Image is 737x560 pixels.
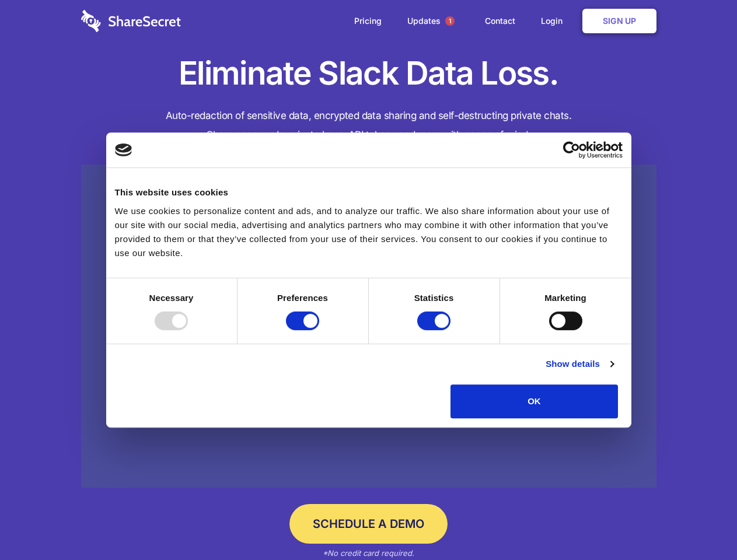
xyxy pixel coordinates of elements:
a: Sign Up [582,9,656,33]
a: Show details [546,357,613,371]
a: Pricing [343,3,393,39]
span: 1 [445,16,455,26]
strong: Statistics [414,293,454,303]
h1: Eliminate Slack Data Loss. [81,52,656,94]
a: Schedule a Demo [289,504,448,544]
h4: Auto-redaction of sensitive data, encrypted data sharing and self-destructing private chats. Shar... [81,106,656,145]
strong: Necessary [149,293,194,303]
button: OK [450,384,618,418]
strong: Preferences [277,293,328,303]
a: Wistia video thumbnail [81,164,656,488]
img: logo-wordmark-white-trans-d4663122ce5f474addd5e946df7df03e33cb6a1c49d2221995e7729f52c070b2.svg [81,10,181,32]
a: Contact [473,3,527,39]
a: Usercentrics Cookiebot - opens in a new window [521,141,623,159]
div: This website uses cookies [115,185,623,199]
img: logo [115,143,132,156]
strong: Marketing [544,293,586,303]
a: Login [529,3,580,39]
div: We use cookies to personalize content and ads, and to analyze our traffic. We also share informat... [115,204,623,260]
em: *No credit card required. [323,548,414,558]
